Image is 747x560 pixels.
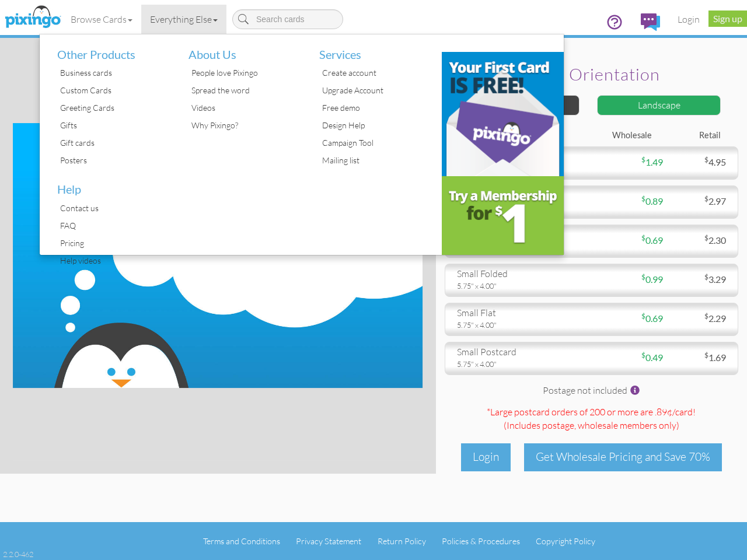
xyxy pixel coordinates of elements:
[641,313,663,324] span: 0.69
[319,82,433,99] div: Upgrade Account
[641,274,663,285] span: 0.99
[57,82,171,99] div: Custom Cards
[641,352,663,363] span: 0.49
[189,117,302,134] div: Why Pixingo?
[663,234,735,247] div: 2.30
[3,549,33,559] div: 2.2.0-462
[641,195,663,206] span: 0.89
[319,152,433,169] div: Mailing list
[296,536,361,546] a: Privacy Statement
[457,320,583,330] div: 5.75" x 4.00"
[536,536,595,546] a: Copyright Policy
[203,536,280,546] a: Terms and Conditions
[62,5,141,34] a: Browse Cards
[48,169,171,199] li: Help
[319,117,433,134] div: Design Help
[641,13,660,31] img: comments.svg
[457,345,583,359] div: small postcard
[442,176,564,255] img: e3c53f66-4b0a-4d43-9253-35934b16df62.png
[189,99,302,117] div: Videos
[669,5,708,34] a: Login
[57,134,171,152] div: Gift cards
[13,123,423,388] img: create-your-own-landscape.jpg
[319,64,433,82] div: Create account
[310,34,433,65] li: Services
[663,156,735,169] div: 4.95
[574,419,676,431] span: , wholesale members only
[641,235,663,246] span: 0.69
[461,443,511,471] div: Login
[57,99,171,117] div: Greeting Cards
[457,267,583,281] div: small folded
[661,129,729,142] div: Retail
[663,195,735,208] div: 2.97
[189,64,302,82] div: People love Pixingo
[457,281,583,291] div: 5.75" x 4.00"
[704,233,708,242] sup: $
[704,311,708,320] sup: $
[641,155,645,164] sup: $
[459,65,718,84] h2: Select orientation
[180,34,302,65] li: About Us
[524,443,722,471] div: Get Wholesale Pricing and Save 70%
[641,194,645,203] sup: $
[442,536,520,546] a: Policies & Procedures
[141,5,226,34] a: Everything Else
[704,155,708,164] sup: $
[57,199,171,217] div: Contact us
[457,306,583,320] div: small flat
[442,52,564,176] img: b31c39d9-a6cc-4959-841f-c4fb373484ab.png
[663,273,735,286] div: 3.29
[57,117,171,134] div: Gifts
[57,64,171,82] div: Business cards
[704,272,708,281] sup: $
[641,156,663,167] span: 1.49
[445,405,738,435] div: *Large postcard orders of 200 or more are .89¢/card! (Includes postage )
[189,82,302,99] div: Spread the word
[663,312,735,325] div: 2.29
[591,129,660,142] div: Wholesale
[48,34,171,65] li: Other Products
[704,194,708,203] sup: $
[663,351,735,365] div: 1.69
[641,351,645,359] sup: $
[57,217,171,235] div: FAQ
[445,384,738,400] div: Postage not included
[641,233,645,242] sup: $
[641,311,645,320] sup: $
[232,9,343,29] input: Search cards
[641,272,645,281] sup: $
[319,134,433,152] div: Campaign Tool
[597,95,721,116] div: Landscape
[704,351,708,359] sup: $
[457,359,583,369] div: 5.75" x 4.00"
[746,559,747,560] iframe: Chat
[378,536,426,546] a: Return Policy
[57,152,171,169] div: Posters
[2,3,64,32] img: pixingo logo
[57,235,171,252] div: Pricing
[319,99,433,117] div: Free demo
[57,252,171,269] div: Help videos
[708,10,747,27] a: Sign up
